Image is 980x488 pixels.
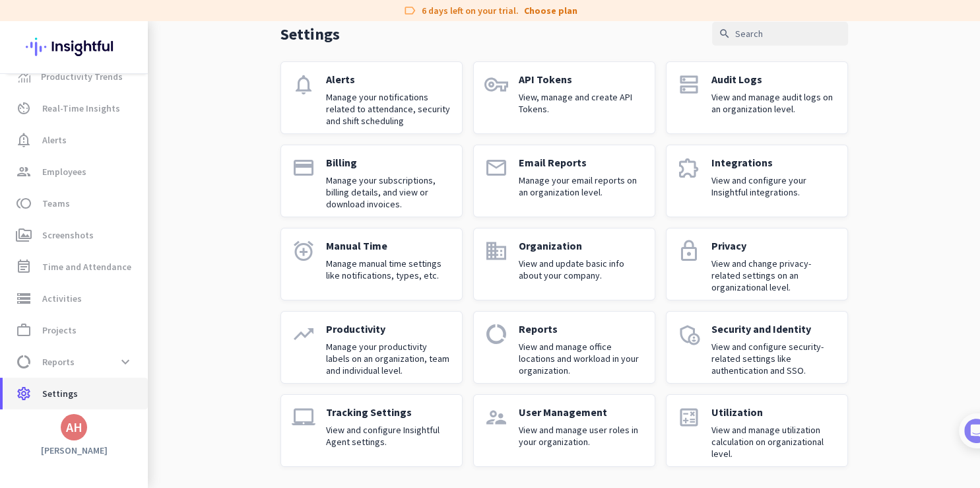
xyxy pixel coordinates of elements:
a: Choose plan [524,4,577,17]
p: Email Reports [519,156,644,169]
i: lock [677,239,701,263]
span: Time and Attendance [42,259,131,275]
a: domainOrganizationView and update basic info about your company. [473,228,655,300]
i: data_usage [484,322,508,346]
i: notifications [292,73,315,96]
span: Employees [42,164,86,180]
i: settings [16,386,32,401]
span: Alerts [42,132,67,148]
a: dnsAudit LogsView and manage audit logs on an organization level. [666,61,848,134]
a: work_outlineProjects [3,314,148,346]
a: paymentBillingManage your subscriptions, billing details, and view or download invoices. [280,145,463,217]
a: alarm_addManual TimeManage manual time settings like notifications, types, etc. [280,228,463,300]
button: expand_more [114,350,137,374]
a: supervisor_accountUser ManagementView and manage user roles in your organization. [473,394,655,467]
p: Manage your email reports on an organization level. [519,174,644,198]
i: data_usage [16,354,32,370]
i: storage [16,291,32,306]
span: Screenshots [42,227,94,243]
i: dns [677,73,701,96]
p: Reports [519,322,644,335]
a: tollTeams [3,188,148,219]
img: Insightful logo [26,21,122,73]
i: payment [292,156,315,180]
p: Manage your subscriptions, billing details, and view or download invoices. [326,174,451,210]
i: label [403,4,416,17]
p: Productivity [326,322,451,335]
i: supervisor_account [484,405,508,429]
p: API Tokens [519,73,644,86]
span: Settings [42,386,78,401]
a: laptop_macTracking SettingsView and configure Insightful Agent settings. [280,394,463,467]
p: Billing [326,156,451,169]
a: lockPrivacyView and change privacy-related settings on an organizational level. [666,228,848,300]
p: Security and Identity [711,322,837,335]
i: perm_media [16,227,32,243]
p: Manage your notifications related to attendance, security and shift scheduling [326,91,451,127]
p: View and manage audit logs on an organization level. [711,91,837,115]
img: menu-item [18,71,30,83]
p: User Management [519,405,644,419]
a: settingsSettings [3,378,148,409]
span: Projects [42,322,77,338]
i: event_note [16,259,32,275]
i: vpn_key [484,73,508,96]
p: Audit Logs [711,73,837,86]
i: alarm_add [292,239,315,263]
span: Real-Time Insights [42,100,120,116]
i: admin_panel_settings [677,322,701,346]
p: View and configure security-related settings like authentication and SSO. [711,341,837,376]
i: extension [677,156,701,180]
p: View and configure your Insightful integrations. [711,174,837,198]
span: Reports [42,354,75,370]
a: event_noteTime and Attendance [3,251,148,283]
a: storageActivities [3,283,148,314]
a: vpn_keyAPI TokensView, manage and create API Tokens. [473,61,655,134]
a: extensionIntegrationsView and configure your Insightful integrations. [666,145,848,217]
a: emailEmail ReportsManage your email reports on an organization level. [473,145,655,217]
p: Manual Time [326,239,451,252]
p: Organization [519,239,644,252]
i: toll [16,195,32,211]
a: trending_upProductivityManage your productivity labels on an organization, team and individual le... [280,311,463,384]
div: AH [66,421,82,434]
span: Productivity Trends [41,69,123,85]
p: View, manage and create API Tokens. [519,91,644,115]
i: notification_important [16,132,32,148]
a: admin_panel_settingsSecurity and IdentityView and configure security-related settings like authen... [666,311,848,384]
p: Manage your productivity labels on an organization, team and individual level. [326,341,451,376]
a: groupEmployees [3,156,148,188]
a: menu-itemProductivity Trends [3,61,148,92]
i: search [719,28,731,40]
input: Search [712,22,848,46]
i: email [484,156,508,180]
a: data_usageReportsexpand_more [3,346,148,378]
p: View and change privacy-related settings on an organizational level. [711,258,837,293]
p: View and manage user roles in your organization. [519,424,644,448]
p: Integrations [711,156,837,169]
span: Activities [42,291,82,306]
a: av_timerReal-Time Insights [3,92,148,124]
p: View and update basic info about your company. [519,258,644,281]
a: notification_importantAlerts [3,124,148,156]
p: Alerts [326,73,451,86]
i: group [16,164,32,180]
p: Privacy [711,239,837,252]
i: work_outline [16,322,32,338]
p: View and configure Insightful Agent settings. [326,424,451,448]
a: perm_mediaScreenshots [3,219,148,251]
p: Utilization [711,405,837,419]
span: Teams [42,195,70,211]
i: trending_up [292,322,315,346]
i: av_timer [16,100,32,116]
i: calculate [677,405,701,429]
p: View and manage office locations and workload in your organization. [519,341,644,376]
i: domain [484,239,508,263]
p: View and manage utilization calculation on organizational level. [711,424,837,460]
a: notificationsAlertsManage your notifications related to attendance, security and shift scheduling [280,61,463,134]
p: Tracking Settings [326,405,451,419]
p: Manage manual time settings like notifications, types, etc. [326,258,451,281]
a: data_usageReportsView and manage office locations and workload in your organization. [473,311,655,384]
i: laptop_mac [292,405,315,429]
a: calculateUtilizationView and manage utilization calculation on organizational level. [666,394,848,467]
